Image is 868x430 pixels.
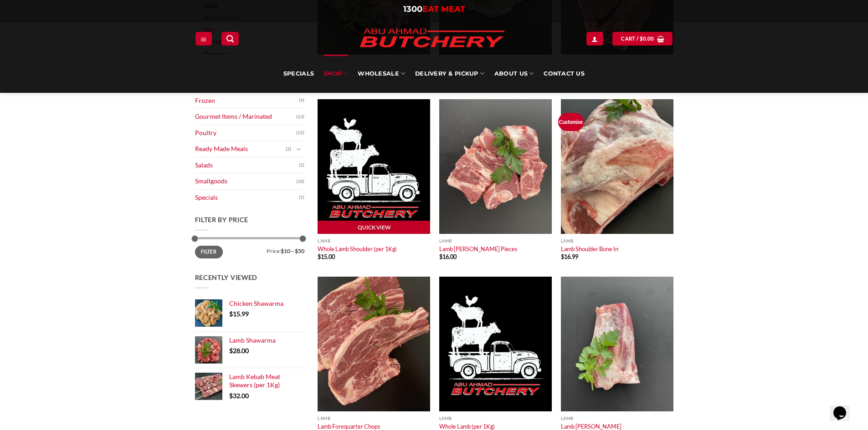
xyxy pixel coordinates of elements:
a: 1300EAT MEAT [403,4,465,14]
a: Lamb Forequarter Chops [318,423,380,430]
span: (18) [296,175,304,188]
img: Lamb Shoulder Bone In [561,99,673,234]
a: Menu [195,32,212,45]
span: (2) [286,142,291,156]
bdi: 15.00 [318,253,335,260]
span: Chicken Shawarma [229,299,283,307]
a: About Us [494,55,534,93]
span: Recently Viewed [195,273,258,281]
bdi: 15.99 [229,310,249,318]
img: Lamb Shanks [561,277,673,411]
a: Whole Lamb (per 1Kg) [439,423,495,430]
span: $ [229,310,233,318]
span: $ [318,253,321,260]
span: (12) [296,126,304,140]
button: Filter [195,246,223,258]
p: Lamb [439,416,552,421]
span: (9) [299,94,304,107]
a: Lamb [PERSON_NAME] Pieces [439,245,518,253]
div: Price: — [195,246,304,254]
span: $ [561,253,564,260]
span: $ [229,392,233,400]
span: Lamb Shawarma [229,336,276,344]
a: Wholesale [358,55,405,93]
a: Login [586,32,603,45]
span: $ [229,347,233,354]
p: Lamb [561,238,673,243]
span: 1300 [403,4,422,14]
p: Lamb [318,238,430,243]
img: Lamb_forequarter_Chops (per 1Kg) [318,277,430,411]
img: Lamb Curry Pieces [439,99,552,234]
p: Lamb [318,416,430,421]
img: Whole Lamb Shoulder (per 1Kg) [318,99,430,234]
a: Lamb Shoulder Bone In [561,245,618,253]
bdi: 16.99 [561,253,578,260]
span: Filter by price [195,216,249,223]
a: SHOP [324,55,348,93]
a: Poultry [195,125,296,141]
a: Lamb Kebab Meat Skewers (per 1Kg) [229,373,304,390]
a: Delivery & Pickup [415,55,484,93]
a: Lamb Shawarma [229,336,304,344]
a: Ready Made Meals [195,141,286,157]
span: (13) [296,110,304,124]
span: $10 [281,248,290,254]
img: Whole Lamb (per 1Kg) [439,277,552,411]
bdi: 28.00 [229,347,249,354]
a: Chicken Shawarma [229,299,304,308]
a: Salads [195,157,299,173]
a: View cart [612,32,673,45]
a: Search [221,32,239,45]
a: Quick View [318,221,430,234]
a: Whole Lamb Shoulder (per 1Kg) [318,245,397,253]
span: Cart / [621,35,654,43]
span: $50 [295,248,304,254]
button: Toggle [293,144,304,154]
span: Lamb Kebab Meat Skewers (per 1Kg) [229,373,280,389]
bdi: 0.00 [640,35,654,41]
span: $ [439,253,442,260]
img: Abu Ahmad Butchery [352,23,512,55]
a: Lamb [PERSON_NAME] [561,423,621,430]
a: Specials [283,55,314,93]
iframe: chat widget [830,394,859,421]
span: EAT MEAT [422,4,465,14]
a: Specials [195,190,299,206]
a: Smallgoods [195,173,296,189]
span: (1) [299,191,304,204]
a: Frozen [195,93,299,109]
p: Lamb [561,416,673,421]
span: (2) [299,158,304,172]
span: $ [640,35,643,43]
a: Contact Us [544,55,585,93]
bdi: 16.00 [439,253,457,260]
a: Gourmet Items / Marinated [195,109,296,125]
p: Lamb [439,238,552,243]
bdi: 32.00 [229,392,249,400]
